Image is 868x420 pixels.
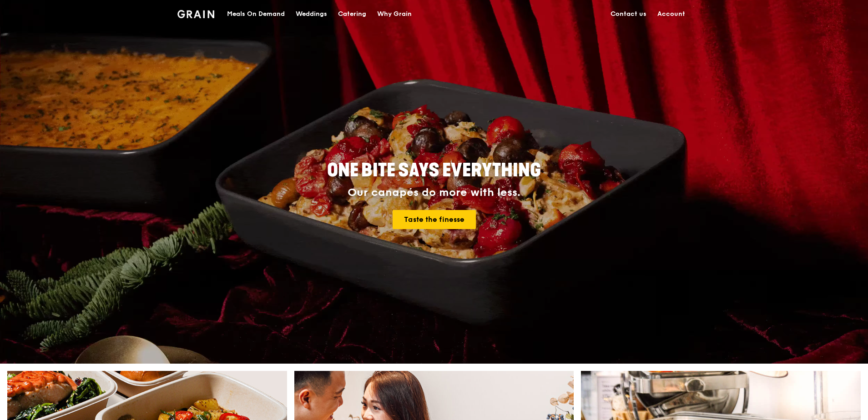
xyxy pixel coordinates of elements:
a: Taste the finesse [393,210,476,229]
a: Contact us [605,0,652,28]
a: Catering [333,0,372,28]
a: Weddings [290,0,333,28]
div: Meals On Demand [227,0,285,28]
div: Our canapés do more with less. [270,186,598,199]
div: Catering [338,0,366,28]
a: Why Grain [372,0,417,28]
img: Grain [177,10,214,18]
a: Account [652,0,691,28]
span: ONE BITE SAYS EVERYTHING [327,160,541,181]
div: Weddings [296,0,327,28]
div: Why Grain [377,0,412,28]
